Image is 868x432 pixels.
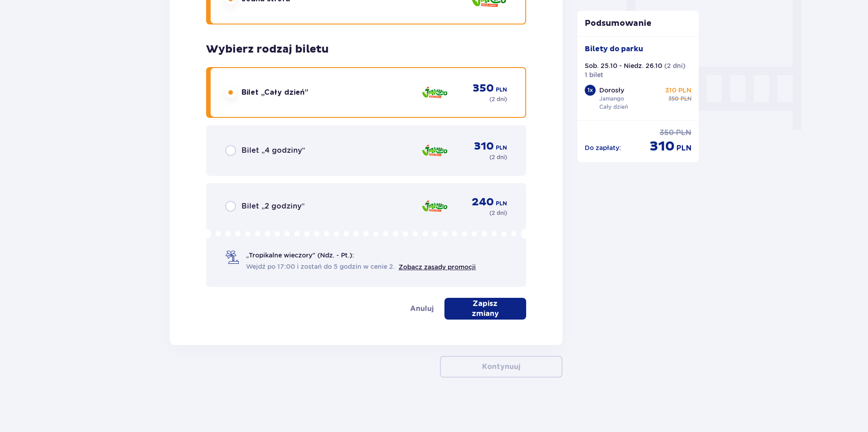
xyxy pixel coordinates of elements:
[599,103,628,111] p: Cały dzień
[242,201,305,211] span: Bilet „2 godziny”
[585,70,603,79] p: 1 bilet
[440,356,562,378] button: Kontynuuj
[664,61,686,70] p: ( 2 dni )
[246,262,395,271] span: Wejdź po 17:00 i zostań do 5 godzin w cenie 2.
[459,299,512,319] p: Zapisz zmiany
[421,83,448,102] img: Jamango
[242,146,305,155] span: Bilet „4 godziny”
[473,82,494,95] span: 350
[474,140,494,153] span: 310
[599,86,624,95] p: Dorosły
[496,86,507,94] span: PLN
[496,144,507,152] span: PLN
[650,138,675,155] span: 310
[585,85,596,96] div: 1 x
[421,197,448,216] img: Jamango
[410,303,434,314] a: Anuluj
[496,199,507,208] span: PLN
[585,143,621,152] p: Do zapłaty :
[660,128,674,138] span: 350
[489,209,507,217] p: ( 2 dni )
[444,298,526,320] button: Zapisz zmiany
[577,18,699,29] p: Podsumowanie
[585,61,662,70] p: Sob. 25.10 - Niedz. 26.10
[482,362,520,372] p: Kontynuuj
[399,263,476,271] a: Zobacz zasady promocji
[599,95,624,103] p: Jamango
[421,141,448,160] img: Jamango
[206,43,329,56] h4: Wybierz rodzaj biletu
[681,95,691,103] span: PLN
[489,95,507,103] p: ( 2 dni )
[242,87,308,97] span: Bilet „Cały dzień”
[665,86,691,95] p: 310 PLN
[585,44,643,54] p: Bilety do parku
[668,95,679,103] span: 350
[489,153,507,161] p: ( 2 dni )
[676,128,691,138] span: PLN
[246,251,354,260] span: „Tropikalne wieczory" (Ndz. - Pt.):
[676,143,691,153] span: PLN
[472,195,494,209] span: 240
